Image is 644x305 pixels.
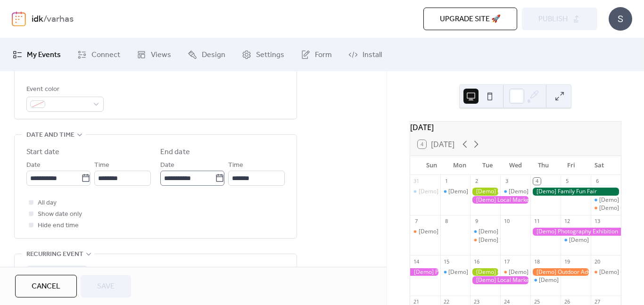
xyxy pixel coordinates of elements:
[228,160,243,171] span: Time
[609,7,632,31] div: S
[539,276,611,284] div: [Demo] Morning Yoga Bliss
[38,62,97,73] span: Link to Google Maps
[470,268,500,276] div: [Demo] Gardening Workshop
[410,228,440,236] div: [Demo] Book Club Gathering
[410,268,440,276] div: [Demo] Photography Exhibition
[443,218,450,225] div: 8
[235,42,291,67] a: Settings
[509,188,580,196] div: [Demo] Morning Yoga Bliss
[503,258,510,265] div: 17
[440,188,471,196] div: [Demo] Fitness Bootcamp
[594,178,601,185] div: 6
[38,209,82,220] span: Show date only
[6,42,68,67] a: My Events
[473,218,480,225] div: 9
[500,268,530,276] div: [Demo] Culinary Cooking Class
[448,268,520,276] div: [Demo] Morning Yoga Bliss
[446,156,473,175] div: Mon
[419,228,494,236] div: [Demo] Book Club Gathering
[363,49,382,61] span: Install
[533,218,540,225] div: 11
[591,268,621,276] div: [Demo] Open Mic Night
[413,218,420,225] div: 7
[27,49,61,61] span: My Events
[26,147,59,158] div: Start date
[32,281,60,292] span: Cancel
[410,188,440,196] div: [Demo] Morning Yoga Bliss
[530,188,621,196] div: [Demo] Family Fun Fair
[413,258,420,265] div: 14
[294,42,339,67] a: Form
[557,156,585,175] div: Fri
[470,188,500,196] div: [Demo] Gardening Workshop
[443,258,450,265] div: 15
[26,249,83,260] span: Recurring event
[479,228,550,236] div: [Demo] Morning Yoga Bliss
[315,49,332,61] span: Form
[423,8,517,30] button: Upgrade site 🚀
[130,42,178,67] a: Views
[594,218,601,225] div: 13
[529,156,557,175] div: Thu
[440,268,471,276] div: [Demo] Morning Yoga Bliss
[26,160,41,171] span: Date
[530,276,561,284] div: [Demo] Morning Yoga Bliss
[473,156,501,175] div: Tue
[591,196,621,204] div: [Demo] Morning Yoga Bliss
[91,49,120,61] span: Connect
[15,275,77,297] button: Cancel
[563,258,570,265] div: 19
[530,268,591,276] div: [Demo] Outdoor Adventure Day
[70,42,127,67] a: Connect
[586,156,613,175] div: Sat
[12,11,26,26] img: logo
[594,258,601,265] div: 20
[443,178,450,185] div: 1
[256,49,284,61] span: Settings
[563,178,570,185] div: 5
[470,228,500,236] div: [Demo] Morning Yoga Bliss
[479,236,549,244] div: [Demo] Seniors' Social Tea
[470,276,530,284] div: [Demo] Local Market
[160,160,174,171] span: Date
[341,42,389,67] a: Install
[533,178,540,185] div: 4
[473,258,480,265] div: 16
[530,228,621,236] div: [Demo] Photography Exhibition
[26,84,102,95] div: Event color
[470,196,530,204] div: [Demo] Local Market
[569,236,641,244] div: [Demo] Morning Yoga Bliss
[419,188,490,196] div: [Demo] Morning Yoga Bliss
[533,258,540,265] div: 18
[38,220,79,231] span: Hide end time
[591,204,621,212] div: [Demo] Open Mic Night
[43,10,47,28] b: /
[500,188,530,196] div: [Demo] Morning Yoga Bliss
[413,178,420,185] div: 31
[440,14,501,25] span: Upgrade site 🚀
[502,156,529,175] div: Wed
[503,178,510,185] div: 3
[26,130,74,141] span: Date and time
[181,42,232,67] a: Design
[202,49,225,61] span: Design
[160,147,190,158] div: End date
[94,160,109,171] span: Time
[503,218,510,225] div: 10
[38,198,57,209] span: All day
[563,218,570,225] div: 12
[410,122,621,133] div: [DATE]
[470,236,500,244] div: [Demo] Seniors' Social Tea
[418,156,446,175] div: Sun
[32,10,43,28] a: idk
[473,178,480,185] div: 2
[561,236,591,244] div: [Demo] Morning Yoga Bliss
[448,188,516,196] div: [Demo] Fitness Bootcamp
[151,49,171,61] span: Views
[509,268,590,276] div: [Demo] Culinary Cooking Class
[47,10,74,28] b: varhas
